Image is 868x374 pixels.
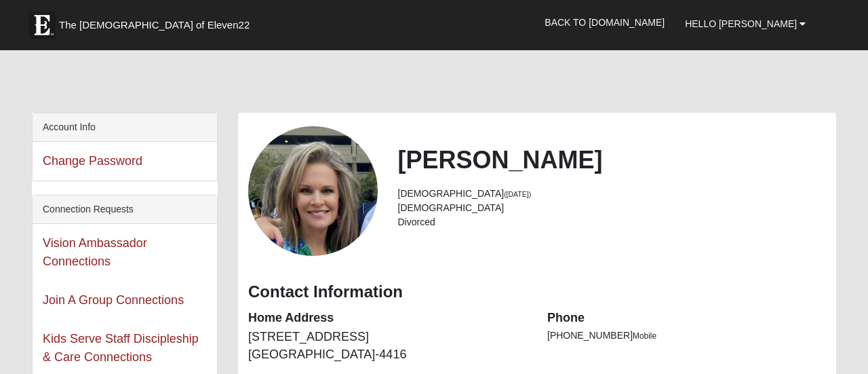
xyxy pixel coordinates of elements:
span: Mobile [633,331,656,341]
h2: [PERSON_NAME] [398,145,827,174]
img: Eleven22 logo [28,12,56,39]
a: Hello [PERSON_NAME] [675,7,816,41]
a: Vision Ambassador Connections [43,236,147,268]
a: The [DEMOGRAPHIC_DATA] of Eleven22 [22,5,293,39]
li: Divorced [398,215,827,229]
a: Change Password [43,154,142,168]
span: Hello [PERSON_NAME] [685,18,797,29]
a: Back to [DOMAIN_NAME] [534,5,675,39]
a: Join A Group Connections [43,293,184,307]
dd: [STREET_ADDRESS] [GEOGRAPHIC_DATA]-4416 [248,329,527,363]
div: Account Info [33,113,217,142]
dt: Home Address [248,310,527,327]
a: Kids Serve Staff Discipleship & Care Connections [43,332,199,364]
h3: Contact Information [248,282,826,302]
li: [PHONE_NUMBER] [547,329,826,343]
li: [DEMOGRAPHIC_DATA] [398,187,827,201]
small: ([DATE]) [504,190,531,198]
span: The [DEMOGRAPHIC_DATA] of Eleven22 [59,18,250,32]
li: [DEMOGRAPHIC_DATA] [398,201,827,215]
div: Connection Requests [33,195,217,224]
dt: Phone [547,310,826,327]
a: View Fullsize Photo [248,183,378,197]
